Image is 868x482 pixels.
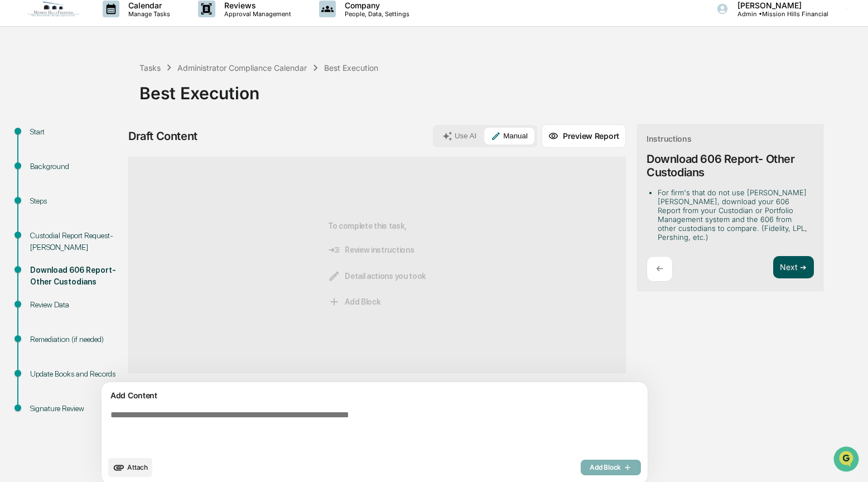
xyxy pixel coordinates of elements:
[336,1,415,10] p: Company
[22,162,70,173] span: Data Lookup
[30,195,122,207] div: Steps
[30,299,122,311] div: Review Data
[328,296,380,308] span: Add Block
[139,74,862,103] div: Best Execution
[11,85,31,105] img: 1746055101610-c473b297-6a78-478c-a979-82029cc54cd1
[108,389,641,402] div: Add Content
[38,97,141,105] div: We're available if you need us!
[30,368,122,380] div: Update Books and Records
[76,136,143,156] a: 🗄️Attestations
[773,256,814,279] button: Next ➔
[30,161,122,172] div: Background
[324,63,378,73] div: Best Execution
[177,63,307,73] div: Administrator Compliance Calendar
[30,264,122,288] div: Download 606 Report- Other Custodians
[111,189,135,197] span: Pylon
[22,141,72,152] span: Preclearance
[108,458,152,477] button: upload document
[436,128,483,144] button: Use AI
[656,263,663,274] p: ←
[79,189,135,197] a: Powered byPylon
[11,142,20,151] div: 🖐️
[484,128,534,144] button: Manual
[658,188,809,242] li: For firm's that do not use [PERSON_NAME] [PERSON_NAME], download your 606 Report from your Custod...
[215,10,297,18] p: Approval Management
[30,126,122,138] div: Start
[139,63,161,73] div: Tasks
[729,10,828,18] p: Admin • Mission Hills Financial
[729,1,828,10] p: [PERSON_NAME]
[647,152,814,179] div: Download 606 Report- Other Custodians
[11,23,203,41] p: How can we help?
[190,89,203,102] button: Start new chat
[336,10,415,18] p: People, Data, Settings
[119,1,176,10] p: Calendar
[81,142,90,151] div: 🗄️
[328,175,426,355] div: To complete this task,
[647,134,692,143] div: Instructions
[127,463,148,471] span: Attach
[38,85,183,97] div: Start new chat
[328,270,426,282] span: Detail actions you took
[27,1,80,17] img: logo
[11,163,20,172] div: 🔎
[7,157,75,177] a: 🔎Data Lookup
[92,141,138,152] span: Attestations
[215,1,297,10] p: Reviews
[328,244,414,256] span: Review instructions
[30,403,122,414] div: Signature Review
[119,10,176,18] p: Manage Tasks
[832,445,862,475] iframe: Open customer support
[128,129,197,143] div: Draft Content
[30,230,122,253] div: Custodial Report Request- [PERSON_NAME]
[7,136,76,156] a: 🖐️Preclearance
[30,334,122,345] div: Remediation (if needed)
[542,124,626,148] button: Preview Report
